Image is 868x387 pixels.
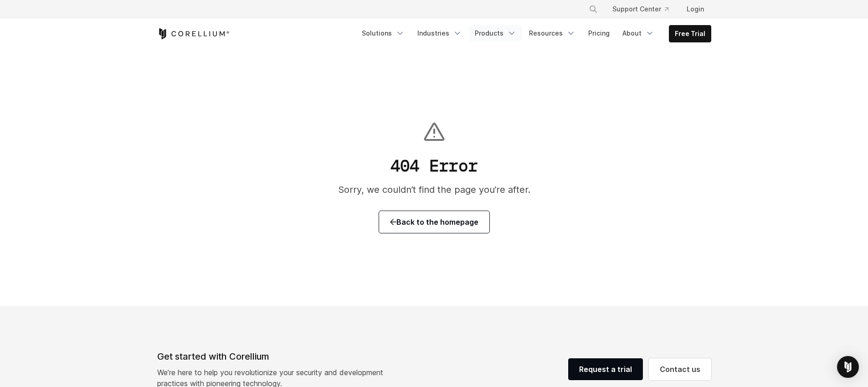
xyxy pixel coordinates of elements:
[679,1,711,17] a: Login
[649,358,711,380] a: Contact us
[605,1,676,17] a: Support Center
[390,217,478,227] span: Back to the homepage
[837,356,859,378] div: Open Intercom Messenger
[617,25,660,41] a: About
[568,358,643,380] a: Request a trial
[583,25,615,41] a: Pricing
[578,1,711,17] div: Navigation Menu
[356,25,410,41] a: Solutions
[412,25,467,41] a: Industries
[585,1,601,17] button: Search
[669,26,711,42] a: Free Trial
[524,25,581,41] a: Resources
[157,350,390,363] div: Get started with Corellium
[379,211,489,233] a: Back to the homepage
[157,28,230,39] a: Corellium Home
[356,25,711,42] div: Navigation Menu
[469,25,522,41] a: Products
